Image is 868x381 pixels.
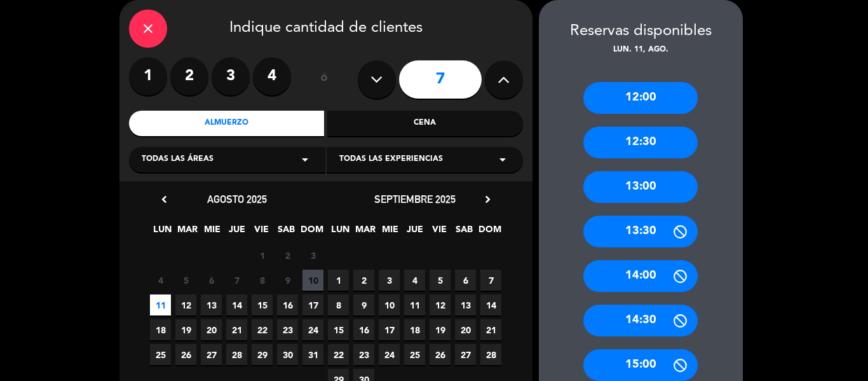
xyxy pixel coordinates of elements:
[277,245,298,266] span: 2
[480,294,501,315] span: 14
[330,222,351,243] span: LUN
[480,319,501,340] span: 21
[583,127,698,158] div: 12:30
[302,294,323,315] span: 17
[129,10,523,48] div: Indique cantidad de clientes
[201,344,222,365] span: 27
[481,193,494,206] i: chevron_right
[252,270,273,291] span: 8
[379,294,400,315] span: 10
[175,294,196,315] span: 12
[480,270,501,291] span: 7
[429,222,450,243] span: VIE
[430,270,451,291] span: 5
[328,294,349,315] span: 8
[327,111,523,136] div: Cena
[170,57,208,95] label: 2
[207,193,267,205] span: agosto 2025
[379,319,400,340] span: 17
[226,294,247,315] span: 14
[277,344,298,365] span: 30
[495,152,510,167] i: arrow_drop_down
[150,270,171,291] span: 4
[177,222,198,243] span: MAR
[150,319,171,340] span: 18
[277,294,298,315] span: 16
[379,344,400,365] span: 24
[539,19,743,44] div: Reservas disponibles
[140,21,156,36] i: close
[353,344,374,365] span: 23
[302,270,323,291] span: 10
[252,245,273,266] span: 1
[304,57,345,102] div: ó
[404,270,425,291] span: 4
[355,222,376,243] span: MAR
[404,319,425,340] span: 18
[152,222,173,243] span: LUN
[478,222,499,243] span: DOM
[297,152,313,167] i: arrow_drop_down
[150,344,171,365] span: 25
[374,193,456,205] span: septiembre 2025
[175,319,196,340] span: 19
[454,222,475,243] span: SAB
[430,319,451,340] span: 19
[129,111,325,136] div: Almuerzo
[253,57,291,95] label: 4
[404,222,425,243] span: JUE
[455,344,476,365] span: 27
[175,270,196,291] span: 5
[430,294,451,315] span: 12
[252,319,273,340] span: 22
[379,222,400,243] span: MIE
[276,222,297,243] span: SAB
[583,305,698,336] div: 14:30
[226,270,247,291] span: 7
[129,57,167,95] label: 1
[583,171,698,203] div: 13:00
[379,270,400,291] span: 3
[302,245,323,266] span: 3
[353,319,374,340] span: 16
[328,344,349,365] span: 22
[404,294,425,315] span: 11
[455,319,476,340] span: 20
[201,294,222,315] span: 13
[201,319,222,340] span: 20
[339,153,443,166] span: Todas las experiencias
[277,319,298,340] span: 23
[455,270,476,291] span: 6
[353,270,374,291] span: 2
[226,344,247,365] span: 28
[251,222,272,243] span: VIE
[404,344,425,365] span: 25
[150,294,171,315] span: 11
[212,57,250,95] label: 3
[158,193,171,206] i: chevron_left
[455,294,476,315] span: 13
[252,344,273,365] span: 29
[301,222,322,243] span: DOM
[226,319,247,340] span: 21
[583,260,698,292] div: 14:00
[226,222,247,243] span: JUE
[430,344,451,365] span: 26
[539,44,743,57] div: lun. 11, ago.
[583,82,698,114] div: 12:00
[583,349,698,381] div: 15:00
[302,344,323,365] span: 31
[252,294,273,315] span: 15
[480,344,501,365] span: 28
[142,153,214,166] span: Todas las áreas
[175,344,196,365] span: 26
[302,319,323,340] span: 24
[201,270,222,291] span: 6
[583,216,698,247] div: 13:30
[277,270,298,291] span: 9
[353,294,374,315] span: 9
[201,222,222,243] span: MIE
[328,319,349,340] span: 15
[328,270,349,291] span: 1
